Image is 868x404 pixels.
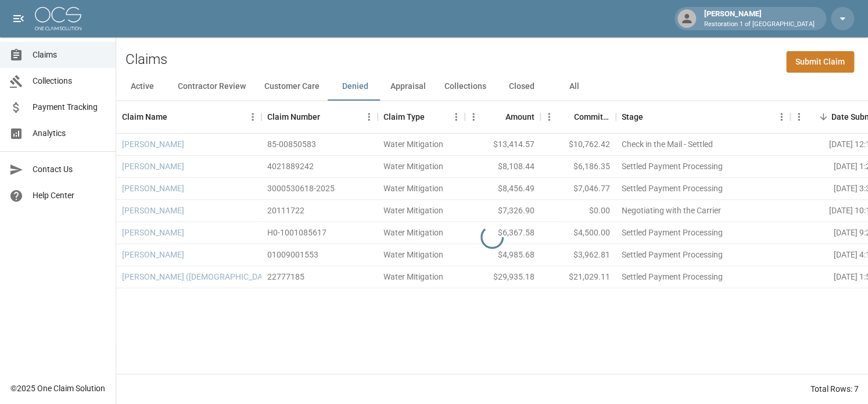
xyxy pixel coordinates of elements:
button: Sort [558,109,574,125]
img: ocs-logo-white-transparent.png [35,7,81,30]
div: Amount [505,101,535,133]
button: Menu [244,108,261,126]
div: Claim Name [122,101,167,133]
button: Appraisal [381,73,435,101]
span: Payment Tracking [33,101,106,113]
span: Collections [33,75,106,87]
button: Menu [447,108,465,126]
h2: Claims [125,51,167,68]
button: Menu [790,108,808,126]
span: Claims [33,49,106,61]
div: Committed Amount [540,101,616,133]
button: Customer Care [255,73,329,101]
div: Claim Number [261,101,378,133]
button: Active [116,73,168,101]
div: © 2025 One Claim Solution [10,382,105,394]
button: All [548,73,600,101]
div: Stage [622,101,643,133]
button: Closed [496,73,548,101]
button: Sort [167,109,184,125]
button: Contractor Review [168,73,255,101]
div: Amount [465,101,540,133]
button: Sort [320,109,336,125]
button: Menu [540,108,558,126]
button: Sort [643,109,659,125]
div: Claim Type [383,101,425,133]
span: Analytics [33,127,106,140]
div: Claim Number [267,101,320,133]
button: Menu [360,108,378,126]
span: Contact Us [33,163,106,176]
div: Stage [616,101,790,133]
div: Committed Amount [574,101,610,133]
div: Total Rows: 7 [810,383,859,395]
button: Sort [489,109,505,125]
p: Restoration 1 of [GEOGRAPHIC_DATA] [704,20,815,30]
div: [PERSON_NAME] [700,8,819,29]
button: Menu [773,108,790,126]
a: Submit Claim [786,51,854,73]
div: dynamic tabs [116,73,868,101]
button: Menu [465,108,482,126]
button: Collections [435,73,496,101]
button: Denied [329,73,381,101]
button: Sort [425,109,441,125]
div: Claim Name [116,101,261,133]
button: open drawer [7,7,30,30]
span: Help Center [33,190,106,202]
button: Sort [815,109,831,125]
div: Claim Type [378,101,465,133]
